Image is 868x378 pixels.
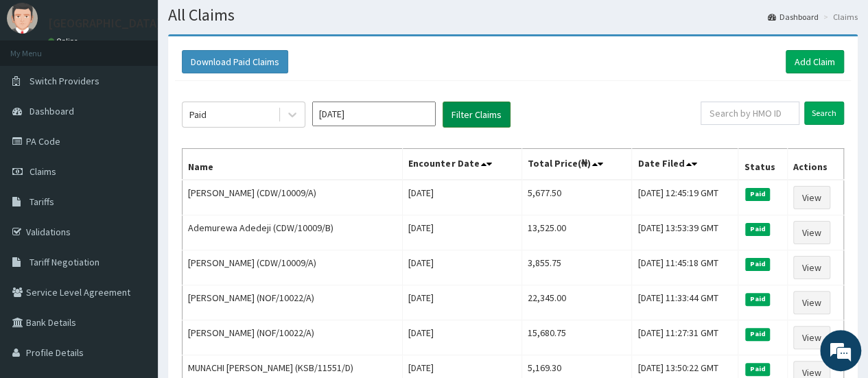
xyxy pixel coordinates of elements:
span: Tariff Negotiation [30,256,99,268]
td: [DATE] [403,180,521,215]
td: 22,345.00 [521,285,632,320]
div: Paid [189,108,207,121]
a: Dashboard [768,11,819,23]
span: Paid [745,363,770,375]
p: [GEOGRAPHIC_DATA] [48,17,161,29]
td: [DATE] 13:53:39 GMT [632,215,738,250]
input: Search by HMO ID [701,102,799,125]
span: Paid [745,258,770,270]
td: [PERSON_NAME] (CDW/10009/A) [183,250,403,285]
a: View [793,221,830,244]
span: We're online! [80,106,189,244]
td: [DATE] 11:27:31 GMT [632,320,738,355]
td: [DATE] [403,250,521,285]
td: [DATE] 11:45:18 GMT [632,250,738,285]
td: [DATE] [403,215,521,250]
a: View [793,326,830,349]
a: View [793,291,830,314]
span: Paid [745,188,770,200]
img: User Image [7,3,38,34]
th: Encounter Date [403,149,521,180]
div: Minimize live chat window [225,7,258,40]
td: 5,677.50 [521,180,632,215]
td: [PERSON_NAME] (NOF/10022/A) [183,320,403,355]
td: [DATE] [403,320,521,355]
th: Status [738,149,788,180]
button: Download Paid Claims [182,50,288,73]
td: [DATE] 12:45:19 GMT [632,180,738,215]
input: Search [804,102,844,125]
span: Claims [30,165,56,178]
td: [PERSON_NAME] (CDW/10009/A) [183,180,403,215]
li: Claims [820,11,858,23]
button: Filter Claims [443,102,511,128]
td: 3,855.75 [521,250,632,285]
span: Paid [745,328,770,340]
th: Total Price(₦) [521,149,632,180]
th: Date Filed [632,149,738,180]
span: Paid [745,293,770,305]
textarea: Type your message and hit 'Enter' [7,241,261,289]
td: 15,680.75 [521,320,632,355]
span: Switch Providers [30,75,99,87]
a: Add Claim [786,50,844,73]
td: Ademurewa Adedeji (CDW/10009/B) [183,215,403,250]
img: d_794563401_company_1708531726252_794563401 [25,69,56,103]
span: Paid [745,223,770,235]
h1: All Claims [168,6,858,24]
td: [DATE] 11:33:44 GMT [632,285,738,320]
td: 13,525.00 [521,215,632,250]
td: [DATE] [403,285,521,320]
td: [PERSON_NAME] (NOF/10022/A) [183,285,403,320]
a: View [793,186,830,209]
th: Actions [787,149,843,180]
a: Online [48,36,81,46]
span: Dashboard [30,105,74,117]
div: Chat with us now [71,77,231,95]
th: Name [183,149,403,180]
a: View [793,256,830,279]
input: Select Month and Year [312,102,436,126]
span: Tariffs [30,196,54,208]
